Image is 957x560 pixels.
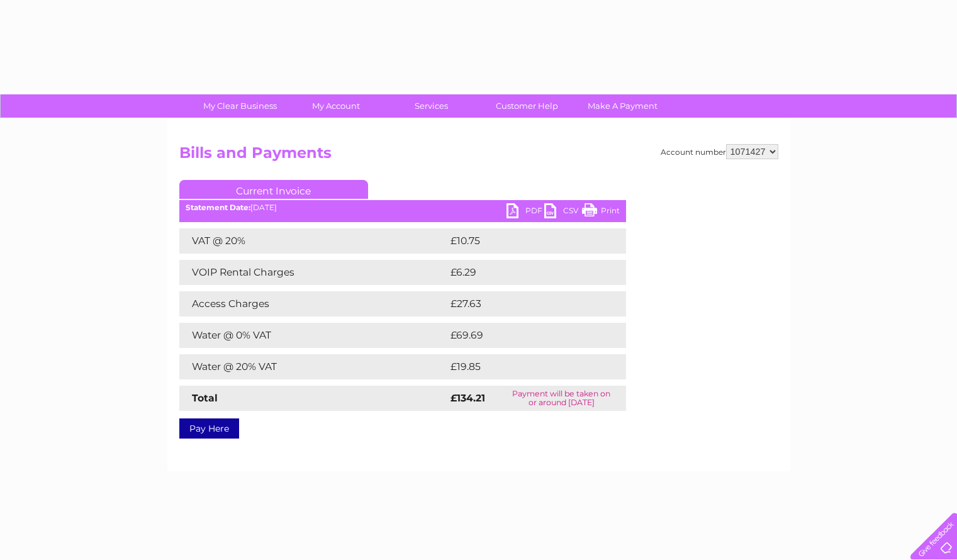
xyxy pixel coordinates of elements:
td: £19.85 [447,354,600,379]
a: Customer Help [475,94,579,118]
a: CSV [544,203,582,221]
td: £27.63 [447,291,600,316]
td: VOIP Rental Charges [179,260,447,285]
td: £6.29 [447,260,596,285]
td: Access Charges [179,291,447,316]
a: Pay Here [179,418,239,439]
td: Payment will be taken on or around [DATE] [497,386,625,411]
h2: Bills and Payments [179,144,778,168]
strong: £134.21 [451,392,485,404]
td: Water @ 20% VAT [179,354,447,379]
td: £69.69 [447,323,602,348]
b: Statement Date: [186,203,250,212]
a: Current Invoice [179,180,368,199]
a: My Clear Business [188,94,292,118]
a: Print [582,203,620,221]
div: Account number [661,144,778,159]
td: £10.75 [447,228,600,254]
strong: Total [192,392,218,404]
td: VAT @ 20% [179,228,447,254]
td: Water @ 0% VAT [179,323,447,348]
a: PDF [506,203,544,221]
div: [DATE] [179,203,626,212]
a: My Account [284,94,388,118]
a: Services [379,94,483,118]
a: Make A Payment [571,94,674,118]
